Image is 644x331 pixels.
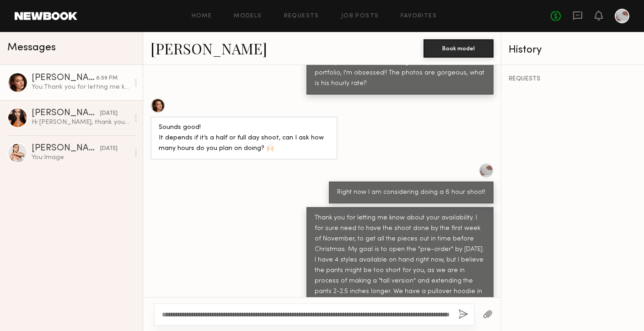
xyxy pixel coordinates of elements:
[32,153,129,162] div: You: Image
[32,144,100,153] div: [PERSON_NAME]
[337,187,485,198] div: Right now I am considering doing a 6 hour shoot!
[401,13,437,19] a: Favorites
[424,44,494,52] a: Book model
[159,123,329,154] div: Sounds good! It depends if it’s a half or full day shoot, can I ask how many hours do you plan on...
[341,13,379,19] a: Job Posts
[32,74,96,83] div: [PERSON_NAME]
[100,144,118,153] div: [DATE]
[150,38,267,58] a: [PERSON_NAME]
[234,13,262,19] a: Models
[509,76,637,82] div: REQUESTS
[96,74,118,83] div: 8:59 PM
[284,13,319,19] a: Requests
[509,45,637,55] div: History
[32,109,100,118] div: [PERSON_NAME]
[100,109,118,118] div: [DATE]
[424,39,494,58] button: Book model
[32,118,129,127] div: Hi [PERSON_NAME], thank you for the message!:) I would love to work together! I’m pretty flexible...
[32,83,129,91] div: You: Thank you for letting me know about your availability. I for sure need to have the shoot don...
[192,13,212,19] a: Home
[7,43,56,53] span: Messages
